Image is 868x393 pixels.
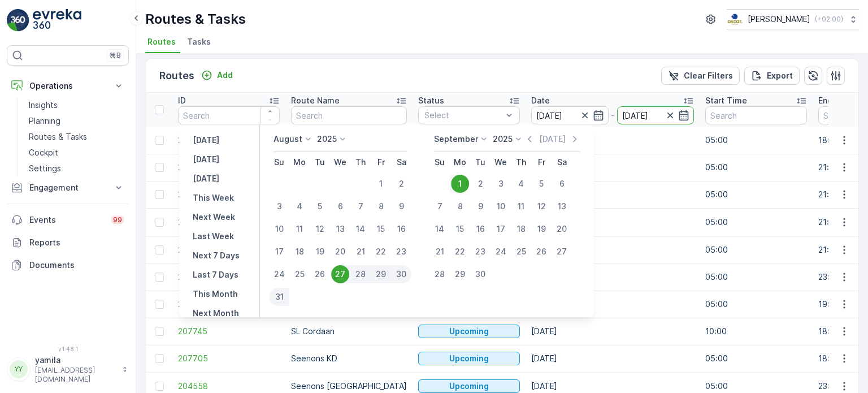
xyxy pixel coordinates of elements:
div: 9 [471,197,489,215]
th: Wednesday [330,152,350,172]
img: logo_light-DOdMpM7g.png [33,9,81,32]
button: This Week [188,191,238,205]
a: 217481 [178,135,280,146]
div: 6 [331,197,349,215]
div: 18 [512,220,530,238]
span: 207746 [178,299,280,310]
div: Toggle Row Selected [155,218,164,227]
p: Operations [29,80,106,92]
p: Settings [29,163,61,174]
a: 204558 [178,381,280,392]
div: 4 [290,197,309,215]
th: Tuesday [310,152,330,172]
th: Saturday [391,152,411,172]
td: [DATE] [526,318,700,345]
td: [DATE] [526,208,700,236]
div: Toggle Row Selected [155,354,164,363]
p: [DATE] [193,135,219,146]
p: Cockpit [29,147,58,158]
div: 17 [270,243,288,261]
th: Thursday [350,152,371,172]
div: 4 [512,175,530,193]
p: ( +02:00 ) [815,15,843,24]
span: 207705 [178,353,280,364]
div: 1 [372,175,390,193]
a: Reports [7,231,129,254]
button: Upcoming [418,352,520,365]
p: Upcoming [449,326,489,337]
input: dd/mm/yyyy [617,106,695,124]
div: 25 [290,265,309,283]
div: 31 [269,288,289,306]
div: 19 [311,243,329,261]
a: Insights [24,97,129,113]
a: 211297 [178,217,280,228]
div: 27 [331,265,349,283]
input: Search [178,106,280,124]
button: Add [197,68,237,82]
button: Engagement [7,176,129,199]
div: 13 [331,220,349,238]
p: Reports [29,237,124,248]
p: Next Month [193,308,239,319]
button: YYyamila[EMAIL_ADDRESS][DOMAIN_NAME] [7,355,129,384]
button: Export [744,67,800,85]
div: 14 [351,220,370,238]
td: 05:00 [700,291,813,318]
div: 7 [431,197,449,215]
button: Upcoming [418,379,520,393]
button: Upcoming [418,325,520,338]
div: 9 [392,197,410,215]
div: 24 [270,265,288,283]
p: This Week [193,192,234,204]
img: logo [7,9,29,32]
div: 10 [492,197,510,215]
a: 207745 [178,326,280,337]
p: Planning [29,115,60,127]
td: 05:00 [700,264,813,291]
div: 28 [350,265,371,283]
span: Routes [147,36,176,47]
td: 05:00 [700,154,813,181]
div: 12 [311,220,329,238]
div: 14 [431,220,449,238]
span: 212345 [178,162,280,173]
div: 8 [372,197,390,215]
span: 211197 [178,244,280,256]
span: Tasks [187,36,211,47]
div: Toggle Row Selected [155,136,164,145]
div: 6 [553,175,571,193]
p: Insights [29,100,58,111]
p: [DATE] [193,154,219,165]
td: [DATE] [526,181,700,208]
p: Select [424,110,502,121]
button: Next 7 Days [188,249,244,262]
p: - [611,109,615,122]
button: Last Week [188,230,238,243]
p: Next 7 Days [193,250,240,261]
p: Date [531,95,550,106]
div: Toggle Row Selected [155,190,164,199]
button: Next Week [188,210,240,224]
th: Friday [531,152,552,172]
div: YY [10,360,28,378]
p: Routes [159,68,194,84]
div: 5 [311,197,329,215]
div: 11 [290,220,309,238]
div: 16 [471,220,489,238]
div: 18 [290,243,309,261]
p: Routes & Tasks [29,131,87,142]
p: Last 7 Days [193,269,238,280]
div: Toggle Row Selected [155,327,164,336]
input: Search [291,106,407,124]
div: Toggle Row Selected [155,300,164,309]
td: [DATE] [526,291,700,318]
p: End Time [818,95,855,106]
th: Sunday [269,152,289,172]
button: Last 7 Days [188,268,243,282]
div: 8 [451,197,469,215]
p: Documents [29,260,124,271]
div: 29 [371,265,391,283]
p: September [434,133,478,145]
